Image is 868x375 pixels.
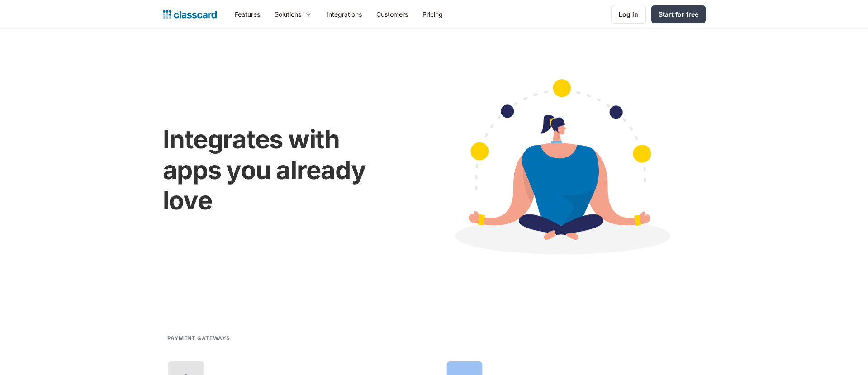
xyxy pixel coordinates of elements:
[228,4,267,24] a: Features
[275,9,301,19] div: Solutions
[415,4,450,24] a: Pricing
[267,4,319,24] div: Solutions
[651,5,706,23] a: Start for free
[369,4,415,24] a: Customers
[611,5,646,24] a: Log in
[167,334,231,342] h2: Payment gateways
[416,62,706,279] img: Cartoon image showing connected apps
[619,9,638,19] div: Log in
[659,9,698,19] div: Start for free
[163,8,217,21] a: home
[163,124,398,216] h1: Integrates with apps you already love
[319,4,369,24] a: Integrations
